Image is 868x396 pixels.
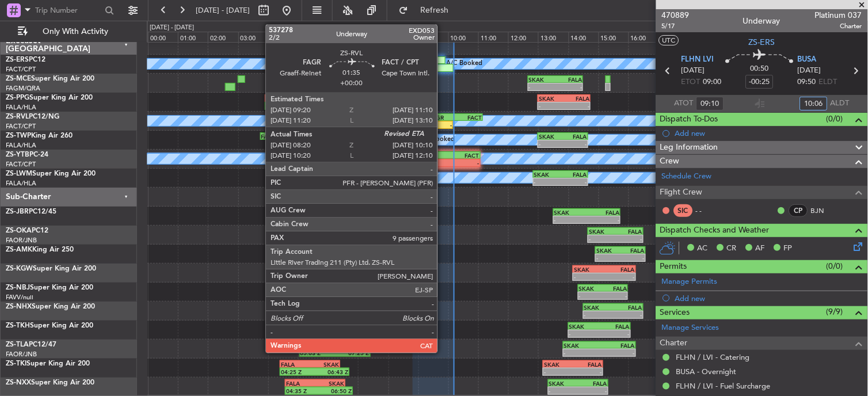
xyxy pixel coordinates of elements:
[6,341,56,348] a: ZS-TLAPC12/47
[6,170,32,177] span: ZS-LWM
[578,380,607,387] div: FALA
[6,350,37,359] a: FAOR/JNB
[425,121,452,128] div: -
[603,285,627,292] div: FALA
[446,55,482,73] div: A/C Booked
[539,102,564,109] div: -
[291,323,322,330] div: FALA
[337,311,372,318] div: 07:30 Z
[660,306,690,319] span: Services
[325,304,354,311] div: SKAK
[6,227,32,234] span: ZS-OKA
[6,284,30,291] span: ZS-NBJ
[660,186,703,199] span: Flight Crew
[579,285,603,292] div: SKAK
[281,361,310,368] div: FALA
[584,304,613,311] div: SKAK
[299,330,334,337] div: 05:00 Z
[579,292,603,299] div: -
[555,83,582,90] div: -
[587,216,619,223] div: -
[335,349,370,356] div: 07:25 Z
[676,352,750,362] a: FLHN / LVI - Catering
[660,141,718,154] span: Leg Information
[539,133,563,140] div: SKAK
[800,97,828,111] input: --:--
[584,311,613,318] div: -
[815,21,862,31] span: Charter
[300,349,335,356] div: 05:03 Z
[315,380,344,387] div: SKAK
[751,63,769,75] span: 00:50
[261,133,288,140] div: FALA
[296,342,332,349] div: FALA
[324,209,357,216] div: SKAK
[6,322,93,329] a: ZS-TKHSuper King Air 200
[573,361,602,368] div: FALA
[615,235,642,242] div: -
[266,95,295,102] div: FALA
[827,306,843,318] span: (9/9)
[620,254,645,261] div: -
[784,243,793,254] span: FP
[296,304,325,311] div: FALA
[328,32,358,42] div: 06:00
[6,122,36,131] a: FACT/CPT
[311,285,338,292] div: FALA
[418,32,448,42] div: 09:00
[6,379,31,386] span: ZS-NXX
[298,32,328,42] div: 05:00
[596,247,620,254] div: SKAK
[629,32,658,42] div: 16:00
[6,75,31,82] span: ZS-MCE
[310,83,341,90] div: 06:30 Z
[696,205,722,216] div: - -
[281,368,314,375] div: 04:25 Z
[674,204,693,217] div: SIC
[6,170,96,177] a: ZS-LWMSuper King Air 200
[599,32,629,42] div: 15:00
[6,56,45,63] a: ZS-ERSPC12
[297,140,327,147] div: 06:00 Z
[6,208,56,215] a: ZS-JBRPC12/45
[332,342,367,349] div: SKAK
[563,133,587,140] div: FALA
[596,254,620,261] div: -
[339,235,371,242] div: 07:29 Z
[508,32,538,42] div: 12:00
[414,152,447,159] div: FAPN
[291,209,324,216] div: FALA
[6,94,29,101] span: ZS-PPG
[660,155,680,168] span: Crew
[6,360,90,367] a: ZS-TKISuper King Air 200
[603,292,627,299] div: -
[13,22,125,41] button: Only With Activity
[675,294,862,303] div: Add new
[271,171,304,178] div: FALA
[272,178,309,185] div: 04:07 Z
[414,159,447,166] div: -
[267,140,297,147] div: 03:57 Z
[662,9,690,21] span: 470889
[564,102,589,109] div: -
[574,273,604,280] div: -
[6,246,74,253] a: ZS-AMKKing Air 250
[6,75,94,82] a: ZS-MCESuper King Air 200
[569,323,600,330] div: SKAK
[268,32,298,42] div: 04:00
[410,6,459,14] span: Refresh
[276,76,305,83] div: FALA
[6,113,59,120] a: ZS-RVLPC12/NG
[589,235,615,242] div: -
[6,141,36,150] a: FALA/HLA
[338,285,364,292] div: SKAK
[305,76,334,83] div: SKAK
[703,77,722,88] span: 09:00
[455,114,482,121] div: FACT
[798,77,816,88] span: 09:50
[307,235,339,242] div: 05:16 Z
[310,361,339,368] div: SKAK
[319,387,352,394] div: 06:50 Z
[308,178,344,185] div: 06:35 Z
[286,387,319,394] div: 04:35 Z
